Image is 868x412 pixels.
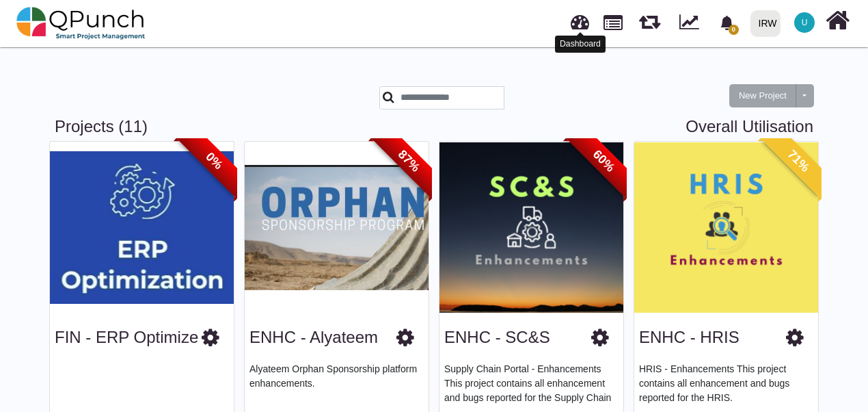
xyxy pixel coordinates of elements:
span: U [802,18,808,27]
div: Notification [715,10,739,35]
a: ENHC - SC&S [444,328,550,346]
div: Dynamic Report [673,1,711,46]
button: New Project [729,84,796,107]
p: Supply Chain Portal - Enhancements This project contains all enhancement and bugs reported for th... [444,362,619,403]
span: Releases [639,7,660,29]
p: HRIS - Enhancements This project contains all enhancement and bugs reported for the HRIS. [639,362,813,403]
span: 0 [729,25,739,35]
span: Usman.ali [794,12,815,33]
div: IRW [759,12,777,36]
h3: ENHC - Alyateem [249,328,378,348]
a: ENHC - HRIS [639,328,740,346]
a: U [786,1,823,44]
span: 71% [761,123,837,199]
h3: ENHC - SC&S [444,328,550,348]
div: Dashboard [555,36,606,53]
span: Projects [603,9,623,30]
p: Alyateem Orphan Sponsorship platform enhancements. [249,362,424,403]
h3: Projects (11) [55,117,813,137]
h3: FIN - ERP Optimize [55,328,198,348]
svg: bell fill [720,16,734,30]
a: IRW [744,1,786,46]
img: qpunch-sp.fa6292f.png [16,3,146,44]
span: 60% [566,123,642,199]
a: FIN - ERP Optimize [55,328,198,346]
h3: ENHC - HRIS [639,328,740,348]
a: ENHC - Alyateem [249,328,378,346]
a: bell fill0 [711,1,745,44]
span: 0% [176,123,252,199]
i: Home [826,8,850,34]
span: 87% [371,123,447,199]
a: Overall Utilisation [686,117,813,137]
